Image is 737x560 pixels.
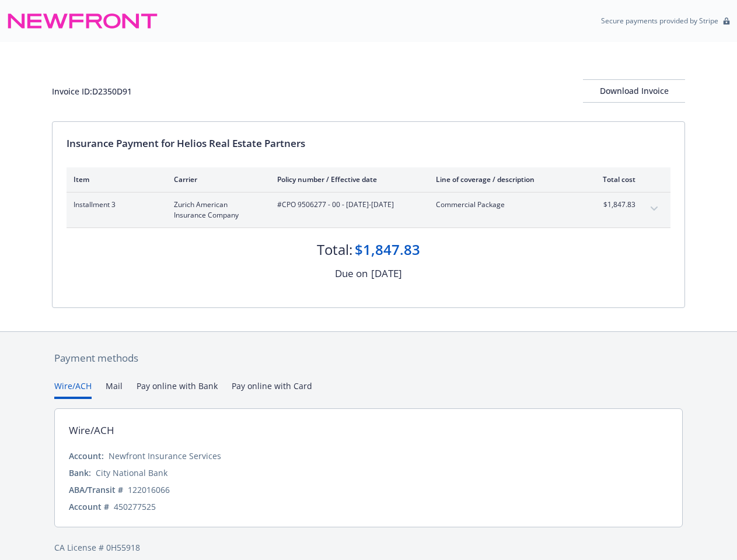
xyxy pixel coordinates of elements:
div: Total: [317,240,352,260]
button: Pay online with Bank [137,380,218,399]
div: Bank: [69,467,91,479]
div: Account: [69,450,104,462]
button: Wire/ACH [54,380,92,399]
span: Installment 3 [74,199,155,210]
div: Download Invoice [583,80,685,102]
div: Payment methods [54,351,683,366]
div: Newfront Insurance Services [109,450,221,462]
span: Zurich American Insurance Company [174,199,259,220]
div: 450277525 [114,501,156,513]
div: ABA/Transit # [69,484,123,496]
div: Installment 3Zurich American Insurance Company#CPO 9506277 - 00 - [DATE]-[DATE]Commercial Package... [67,192,670,228]
div: Wire/ACH [69,423,114,438]
div: Due on [335,266,368,281]
div: $1,847.83 [355,240,420,260]
span: Commercial Package [436,199,573,210]
div: Line of coverage / description [436,174,573,184]
button: Download Invoice [583,79,685,103]
button: Pay online with Card [232,380,312,399]
span: $1,847.83 [592,199,635,210]
div: City National Bank [96,467,167,479]
div: Invoice ID: D2350D91 [52,85,132,97]
div: Total cost [592,174,635,184]
div: Carrier [174,174,259,184]
div: 122016066 [128,484,170,496]
span: #CPO 9506277 - 00 - [DATE]-[DATE] [277,199,417,210]
p: Secure payments provided by Stripe [601,16,718,26]
button: expand content [645,199,663,218]
div: Item [74,174,155,184]
div: Account # [69,501,109,513]
div: CA License # 0H55918 [54,541,683,554]
div: [DATE] [371,266,402,281]
button: Mail [106,380,123,399]
div: Policy number / Effective date [277,174,417,184]
div: Insurance Payment for Helios Real Estate Partners [67,136,670,151]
